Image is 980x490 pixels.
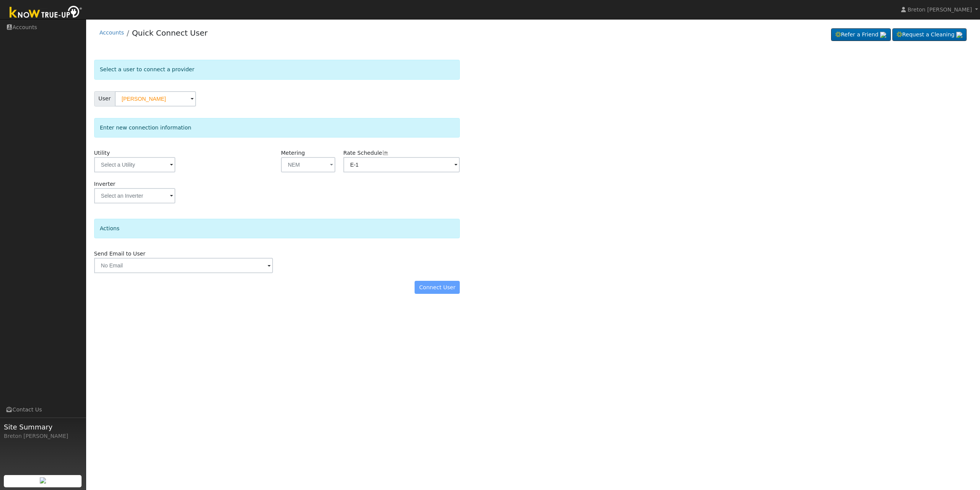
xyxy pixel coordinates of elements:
[94,188,175,203] input: Select an Inverter
[892,28,967,41] a: Request a Cleaning
[4,432,82,440] div: Breton [PERSON_NAME]
[281,149,305,157] label: Metering
[343,149,389,157] label: Rate Schedule
[94,180,116,188] label: Inverter
[94,149,110,157] label: Utility
[94,258,273,273] input: No Email
[132,28,208,38] a: Quick Connect User
[115,91,196,107] input: Select a User
[6,4,86,21] img: Know True-Up
[94,60,460,79] div: Select a user to connect a provider
[831,28,891,41] a: Refer a Friend
[94,118,460,138] div: Enter new connection information
[94,91,115,107] span: User
[40,477,46,483] img: retrieve
[281,157,335,172] button: NEM
[94,219,460,238] div: Actions
[880,32,886,38] img: retrieve
[908,7,972,13] span: Breton [PERSON_NAME]
[100,29,124,36] a: Accounts
[94,157,175,172] input: Select a Utility
[94,250,145,258] label: Send Email to User
[4,422,82,432] span: Site Summary
[956,32,962,38] img: retrieve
